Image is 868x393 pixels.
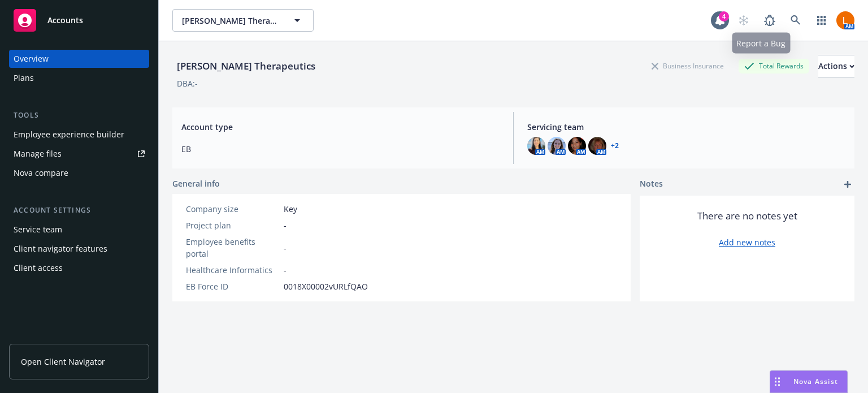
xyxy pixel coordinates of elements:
[14,164,68,182] div: Nova compare
[719,11,729,21] div: 4
[14,145,62,163] div: Manage files
[186,236,279,260] div: Employee benefits portal
[9,221,149,239] a: Service team
[568,137,586,155] img: photo
[14,221,62,239] div: Service team
[186,219,279,231] div: Project plan
[527,137,545,155] img: photo
[9,5,149,36] a: Accounts
[284,280,368,292] span: 0018X00002vURLfQAO
[14,259,63,277] div: Client access
[172,178,220,189] span: General info
[697,209,797,223] span: There are no notes yet
[9,259,149,277] a: Client access
[784,9,807,32] a: Search
[793,377,838,386] span: Nova Assist
[14,240,107,258] div: Client navigator features
[9,69,149,87] a: Plans
[719,236,775,248] a: Add new notes
[770,370,848,393] button: Nova Assist
[14,126,124,144] div: Employee experience builder
[186,203,279,215] div: Company size
[181,121,500,133] span: Account type
[284,203,297,215] span: Key
[836,11,854,29] img: photo
[181,143,500,155] span: EB
[47,16,83,25] span: Accounts
[818,55,854,77] button: Actions
[172,9,314,32] button: [PERSON_NAME] Therapeutics
[548,137,566,155] img: photo
[646,59,730,73] div: Business Insurance
[284,242,287,254] span: -
[14,50,49,68] div: Overview
[810,9,833,32] a: Switch app
[9,205,149,216] div: Account settings
[172,59,320,74] div: [PERSON_NAME] Therapeutics
[818,55,854,77] div: Actions
[182,15,280,27] span: [PERSON_NAME] Therapeutics
[9,110,149,121] div: Tools
[611,142,619,149] a: +2
[186,280,279,292] div: EB Force ID
[9,145,149,163] a: Manage files
[9,164,149,182] a: Nova compare
[841,178,854,191] a: add
[9,240,149,258] a: Client navigator features
[21,356,105,368] span: Open Client Navigator
[177,77,198,89] div: DBA: -
[9,126,149,144] a: Employee experience builder
[770,371,784,392] div: Drag to move
[186,264,279,276] div: Healthcare Informatics
[758,9,781,32] a: Report a Bug
[527,121,845,133] span: Servicing team
[284,219,287,231] span: -
[640,178,663,191] span: Notes
[588,137,606,155] img: photo
[284,264,287,276] span: -
[9,50,149,68] a: Overview
[732,9,755,32] a: Start snowing
[14,69,34,87] div: Plans
[739,59,809,73] div: Total Rewards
